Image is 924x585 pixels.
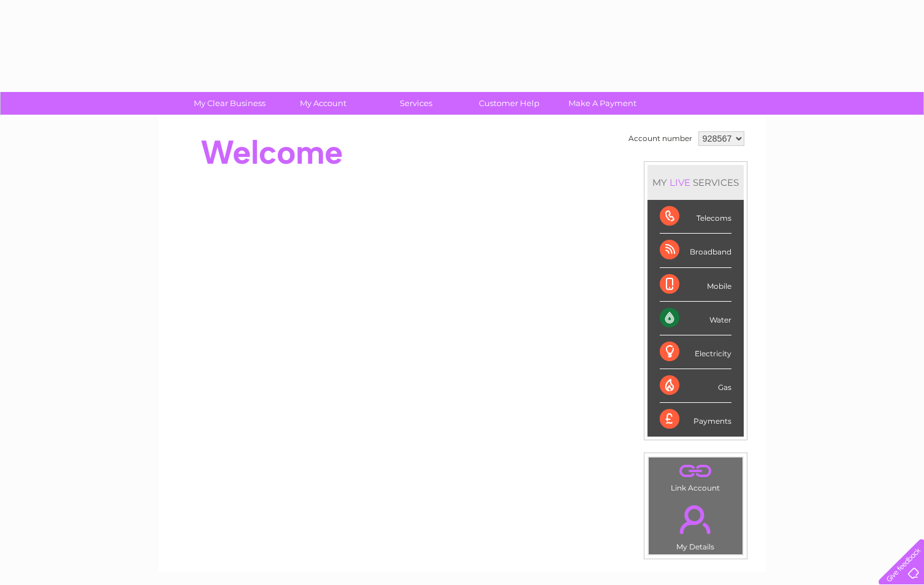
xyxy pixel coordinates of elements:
[648,495,743,555] td: My Details
[459,92,560,115] a: Customer Help
[660,234,731,267] div: Broadband
[652,461,739,482] a: .
[660,268,731,302] div: Mobile
[652,498,739,541] a: .
[660,403,731,436] div: Payments
[660,369,731,403] div: Gas
[660,200,731,234] div: Telecoms
[648,457,743,495] td: Link Account
[365,92,467,115] a: Services
[667,177,693,188] div: LIVE
[552,92,653,115] a: Make A Payment
[647,165,744,200] div: MY SERVICES
[272,92,373,115] a: My Account
[660,335,731,369] div: Electricity
[179,92,280,115] a: My Clear Business
[625,128,695,149] td: Account number
[660,302,731,335] div: Water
